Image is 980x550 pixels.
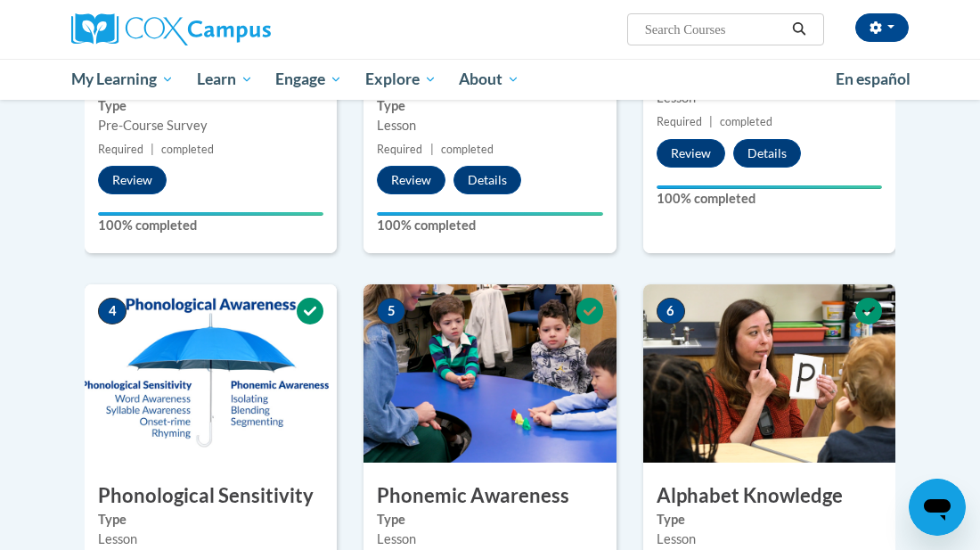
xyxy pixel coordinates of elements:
[363,284,616,463] img: Course Image
[909,479,966,536] iframe: Button to launch messaging window
[733,139,801,168] button: Details
[185,59,265,100] a: Learn
[855,13,909,42] button: Account Settings
[60,59,185,100] a: My Learning
[85,482,337,510] h3: Phonological Sensitivity
[365,69,437,90] span: Explore
[98,166,167,194] button: Review
[657,298,685,324] span: 6
[197,69,253,90] span: Learn
[657,185,882,189] div: Your progress
[377,216,602,235] label: 100% completed
[657,510,882,529] label: Type
[71,13,332,45] a: Cox Campus
[98,298,127,324] span: 4
[71,13,271,45] img: Cox Campus
[453,166,521,194] button: Details
[836,70,911,88] span: En español
[151,143,154,156] span: |
[459,69,519,90] span: About
[264,59,354,100] a: Engage
[275,69,342,90] span: Engage
[657,139,725,168] button: Review
[161,143,214,156] span: completed
[377,510,602,529] label: Type
[448,59,532,100] a: About
[377,96,602,116] label: Type
[71,69,174,90] span: My Learning
[643,482,895,510] h3: Alphabet Knowledge
[377,212,602,216] div: Your progress
[98,510,323,529] label: Type
[709,115,713,128] span: |
[58,59,922,100] div: Main menu
[377,116,602,135] div: Lesson
[85,284,337,463] img: Course Image
[98,143,143,156] span: Required
[377,298,405,324] span: 5
[363,482,616,510] h3: Phonemic Awareness
[98,216,323,235] label: 100% completed
[98,529,323,549] div: Lesson
[786,19,813,40] button: Search
[377,166,445,194] button: Review
[98,96,323,116] label: Type
[98,212,323,216] div: Your progress
[377,143,422,156] span: Required
[643,284,895,463] img: Course Image
[643,19,786,40] input: Search Courses
[720,115,772,128] span: completed
[657,115,702,128] span: Required
[657,189,882,209] label: 100% completed
[657,529,882,549] div: Lesson
[377,529,602,549] div: Lesson
[441,143,494,156] span: completed
[354,59,448,100] a: Explore
[430,143,434,156] span: |
[98,116,323,135] div: Pre-Course Survey
[824,61,922,98] a: En español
